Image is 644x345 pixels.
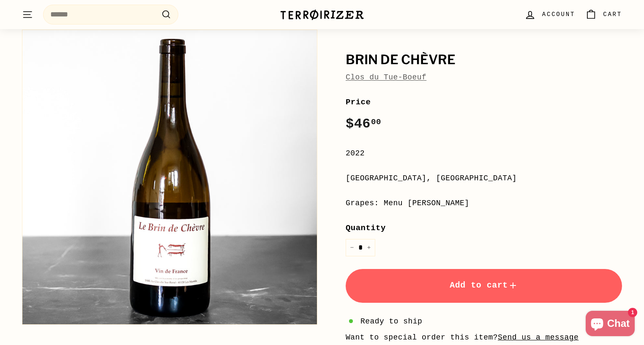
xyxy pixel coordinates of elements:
a: Account [519,2,580,27]
a: Clos du Tue-Boeuf [346,73,426,81]
div: [GEOGRAPHIC_DATA], [GEOGRAPHIC_DATA] [346,172,622,185]
inbox-online-store-chat: Shopify online store chat [583,311,637,338]
a: Send us a message [498,333,579,342]
span: Cart [603,10,622,19]
label: Quantity [346,222,622,234]
button: Add to cart [346,269,622,303]
span: Ready to ship [360,315,422,328]
span: Account [542,10,575,19]
button: Reduce item quantity by one [346,239,358,256]
button: Increase item quantity by one [363,239,375,256]
input: quantity [346,239,375,256]
a: Cart [580,2,627,27]
li: Want to special order this item? [346,331,622,344]
div: 2022 [346,147,622,160]
label: Price [346,96,622,109]
span: $46 [346,116,381,132]
span: Add to cart [450,280,518,290]
sup: 00 [371,117,381,127]
div: Grapes: Menu [PERSON_NAME] [346,197,622,209]
h1: Brin de Chèvre [346,53,622,67]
